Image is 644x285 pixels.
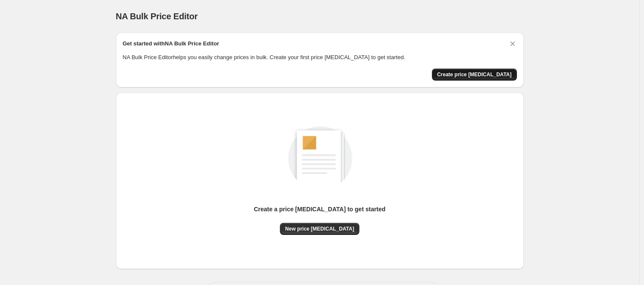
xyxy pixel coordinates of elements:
[116,12,198,21] span: NA Bulk Price Editor
[123,39,219,48] h2: Get started with NA Bulk Price Editor
[254,205,386,213] p: Create a price [MEDICAL_DATA] to get started
[508,39,517,48] button: Dismiss card
[285,225,354,232] span: New price [MEDICAL_DATA]
[437,71,512,78] span: Create price [MEDICAL_DATA]
[432,69,517,81] button: Create price change job
[280,223,359,235] button: New price [MEDICAL_DATA]
[123,53,517,62] p: NA Bulk Price Editor helps you easily change prices in bulk. Create your first price [MEDICAL_DAT...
